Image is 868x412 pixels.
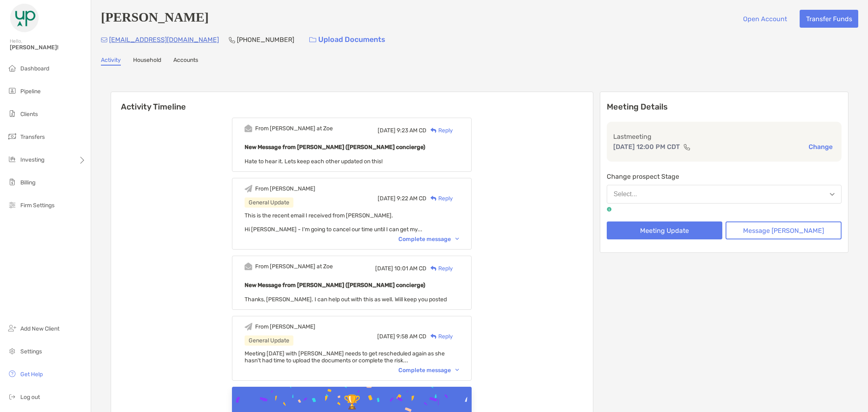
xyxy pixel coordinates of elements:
span: Settings [20,348,42,355]
p: Last meeting [613,131,835,142]
img: Reply icon [431,334,437,339]
span: [PERSON_NAME]! [10,44,86,51]
img: Event icon [245,125,252,132]
p: [PHONE_NUMBER] [237,35,294,45]
button: Transfer Funds [800,10,858,28]
b: New Message from [PERSON_NAME] ([PERSON_NAME] concierge) [245,144,425,151]
div: General Update [245,335,293,346]
img: logout icon [7,392,17,401]
img: button icon [309,37,316,43]
span: 9:22 AM CD [397,195,426,202]
span: [DATE] [378,195,396,202]
span: Meeting [DATE] with [PERSON_NAME] needs to get rescheduled again as she hasn't had time to upload... [245,350,445,364]
img: clients icon [7,109,17,118]
img: tooltip [607,207,612,212]
p: Change prospect Stage [607,171,842,182]
img: pipeline icon [7,86,17,96]
img: Reply icon [431,128,437,133]
img: Open dropdown arrow [830,193,835,196]
a: Activity [101,57,121,66]
img: Event icon [245,185,252,193]
span: Transfers [20,134,45,140]
img: Event icon [245,263,252,270]
img: Reply icon [431,266,437,271]
img: add_new_client icon [7,323,17,333]
span: Log out [20,394,40,401]
img: get-help icon [7,369,17,379]
span: [DATE] [377,333,395,340]
span: This is the recent email I received from [PERSON_NAME]. Hi [PERSON_NAME] - I'm going to cancel ou... [245,212,422,233]
div: From [PERSON_NAME] at Zoe [255,263,333,270]
span: Add New Client [20,325,59,332]
img: dashboard icon [7,63,17,73]
p: Meeting Details [607,102,842,112]
span: Pipeline [20,88,41,95]
span: [DATE] [378,127,396,134]
span: 10:01 AM CD [394,265,426,272]
div: Reply [426,126,453,135]
button: Open Account [737,10,793,28]
div: Complete message [398,367,459,374]
div: From [PERSON_NAME] at Zoe [255,125,333,132]
img: Zoe Logo [10,3,39,33]
span: Clients [20,111,38,118]
span: 9:58 AM CD [396,333,426,340]
a: Household [133,57,161,66]
img: investing icon [7,154,17,164]
div: Reply [426,332,453,341]
span: Investing [20,156,44,163]
span: 9:23 AM CD [397,127,426,134]
img: transfers icon [7,131,17,141]
span: Get Help [20,371,43,378]
img: settings icon [7,346,17,356]
button: Select... [607,185,842,204]
span: Dashboard [20,65,49,72]
h6: Activity Timeline [111,92,593,112]
img: communication type [683,144,691,150]
span: Thanks, [PERSON_NAME]. I can help out with this as well. Will keep you posted [245,296,447,303]
img: Phone Icon [229,37,235,43]
img: billing icon [7,177,17,187]
div: Select... [614,191,637,198]
img: Chevron icon [455,238,459,240]
div: 🏆 [340,394,364,411]
button: Meeting Update [607,221,723,239]
span: [DATE] [375,265,393,272]
p: [EMAIL_ADDRESS][DOMAIN_NAME] [109,35,219,45]
span: Firm Settings [20,202,55,209]
img: Chevron icon [455,369,459,371]
img: Email Icon [101,37,107,42]
div: From [PERSON_NAME] [255,323,315,330]
img: Reply icon [431,196,437,201]
h4: [PERSON_NAME] [101,10,209,28]
span: Hate to hear it. Lets keep each other updated on this! [245,158,383,165]
a: Accounts [173,57,198,66]
div: Reply [426,264,453,273]
img: Event icon [245,323,252,331]
div: Reply [426,194,453,203]
div: Complete message [398,236,459,243]
p: [DATE] 12:00 PM CDT [613,142,680,152]
div: General Update [245,197,293,208]
button: Message [PERSON_NAME] [726,221,842,239]
span: Billing [20,179,35,186]
a: Upload Documents [304,31,391,48]
button: Change [806,142,835,151]
b: New Message from [PERSON_NAME] ([PERSON_NAME] concierge) [245,282,425,289]
div: From [PERSON_NAME] [255,185,315,192]
img: firm-settings icon [7,200,17,210]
